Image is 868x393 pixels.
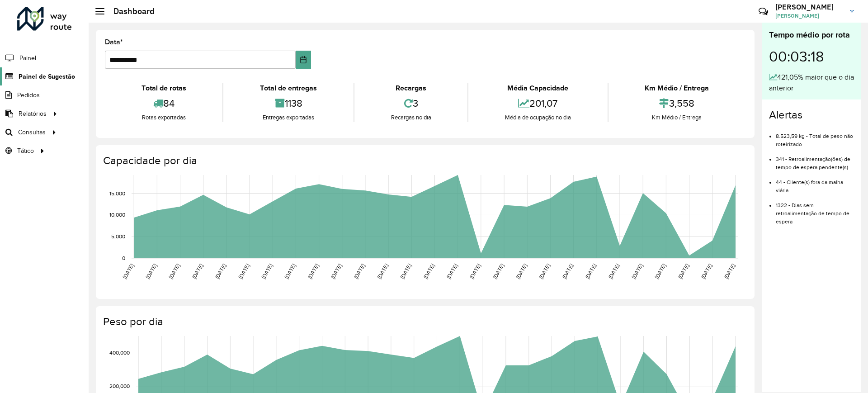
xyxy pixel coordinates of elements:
text: [DATE] [654,263,667,280]
h4: Peso por dia [103,315,745,328]
text: [DATE] [330,263,343,280]
div: 201,07 [471,94,605,113]
div: Entregas exportadas [226,113,351,122]
text: 10,000 [109,212,125,218]
text: [DATE] [376,263,389,280]
div: Média de ocupação no dia [471,113,605,122]
span: Tático [17,146,34,156]
text: [DATE] [515,263,528,280]
text: [DATE] [538,263,551,280]
li: 44 - Cliente(s) fora da malha viária [776,171,854,194]
text: [DATE] [445,263,458,280]
li: 8.523,59 kg - Total de peso não roteirizado [776,125,854,148]
div: 3 [357,94,465,113]
text: 15,000 [109,190,125,196]
text: [DATE] [214,263,227,280]
text: [DATE] [168,263,181,280]
text: [DATE] [723,263,736,280]
div: Tempo médio por rota [769,29,854,41]
text: [DATE] [191,263,204,280]
span: Relatórios [19,109,47,118]
li: 341 - Retroalimentação(ões) de tempo de espera pendente(s) [776,148,854,171]
span: Pedidos [17,90,40,100]
text: [DATE] [607,263,620,280]
h2: Dashboard [104,6,155,16]
text: [DATE] [677,263,690,280]
text: [DATE] [237,263,250,280]
div: Recargas no dia [357,113,465,122]
div: Recargas [357,83,465,94]
div: 00:03:18 [769,41,854,72]
text: [DATE] [584,263,597,280]
text: 400,000 [109,350,130,356]
text: [DATE] [631,263,644,280]
text: 200,000 [109,383,130,389]
h4: Alertas [769,109,854,122]
span: Consultas [18,128,46,137]
text: [DATE] [283,263,297,280]
text: [DATE] [399,263,412,280]
text: 0 [122,255,125,261]
text: [DATE] [492,263,505,280]
div: 84 [107,94,220,113]
div: Total de rotas [107,83,220,94]
text: 5,000 [111,233,125,239]
div: Km Médio / Entrega [611,83,743,94]
div: 421,05% maior que o dia anterior [769,72,854,94]
h4: Capacidade por dia [103,154,745,167]
span: Painel de Sugestão [19,72,75,81]
text: [DATE] [260,263,274,280]
div: Total de entregas [226,83,351,94]
div: Média Capacidade [471,83,605,94]
h3: [PERSON_NAME] [775,3,843,11]
text: [DATE] [307,263,320,280]
div: 3,558 [611,94,743,113]
text: [DATE] [700,263,713,280]
text: [DATE] [353,263,366,280]
div: 1138 [226,94,351,113]
text: [DATE] [468,263,481,280]
text: [DATE] [122,263,135,280]
label: Data [105,37,123,47]
span: Painel [19,53,36,63]
span: [PERSON_NAME] [775,12,843,20]
text: [DATE] [422,263,435,280]
div: Km Médio / Entrega [611,113,743,122]
text: [DATE] [145,263,158,280]
div: Rotas exportadas [107,113,220,122]
li: 1322 - Dias sem retroalimentação de tempo de espera [776,194,854,226]
text: [DATE] [561,263,574,280]
a: Contato Rápido [754,2,773,21]
button: Choose Date [296,51,311,69]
